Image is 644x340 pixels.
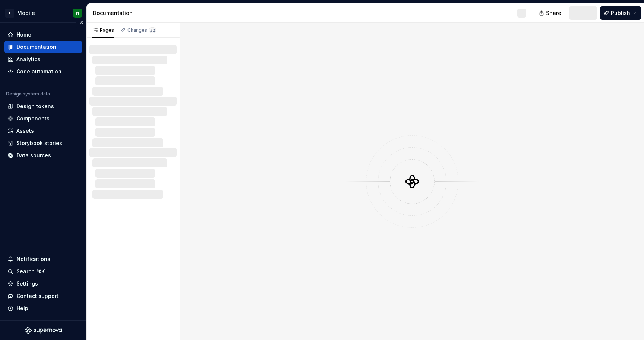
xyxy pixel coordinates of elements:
button: Share [535,6,566,20]
button: Notifications [4,253,82,265]
div: Code automation [16,68,61,75]
div: Home [16,31,31,38]
div: Data sources [16,152,51,159]
div: Design system data [6,91,50,97]
div: Documentation [16,43,56,51]
button: EMobileN [1,5,85,21]
a: Documentation [4,41,82,53]
svg: Supernova Logo [25,327,62,334]
div: Components [16,115,50,122]
div: E [5,9,14,18]
span: Publish [611,9,630,17]
button: Help [4,302,82,314]
a: Code automation [4,66,82,78]
button: Collapse sidebar [76,18,86,28]
a: Settings [4,278,82,290]
a: Assets [4,125,82,137]
a: Components [4,113,82,125]
div: Storybook stories [16,139,62,147]
button: Contact support [4,290,82,302]
a: Home [4,29,82,41]
div: Contact support [16,292,59,300]
div: Settings [16,280,38,287]
div: Notifications [16,255,50,263]
span: 32 [149,27,156,33]
a: Analytics [4,53,82,65]
button: Search ⌘K [4,265,82,277]
div: Changes [127,27,156,33]
div: Mobile [17,9,35,17]
a: Design tokens [4,100,82,112]
a: Data sources [4,149,82,161]
a: Storybook stories [4,137,82,149]
div: Analytics [16,56,40,63]
div: Assets [16,127,34,135]
div: Documentation [93,9,177,17]
button: Publish [600,6,641,20]
div: Design tokens [16,103,54,110]
div: Pages [92,27,114,33]
div: Search ⌘K [16,268,45,275]
div: N [76,10,79,16]
div: Help [16,305,28,312]
span: Share [546,9,561,17]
